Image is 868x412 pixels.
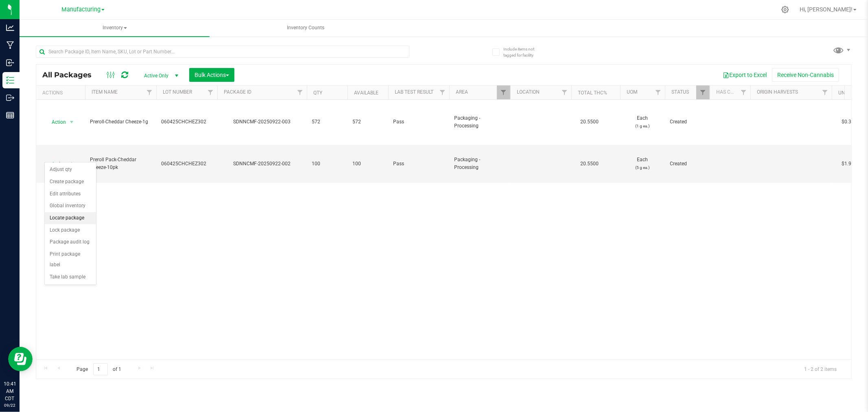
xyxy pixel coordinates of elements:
span: select [67,158,77,170]
a: Available [354,90,378,96]
span: Preroll-Cheddar Cheeze-1g [90,118,151,126]
a: Status [671,89,689,95]
div: SDNNCMF-20250922-002 [216,160,308,168]
div: Manage settings [780,6,790,13]
span: 20.5500 [576,158,603,170]
span: 060425CHCHEZ302 [161,118,212,126]
span: 100 [352,160,383,168]
a: Lab Test Result [395,89,433,95]
span: Manufacturing [61,6,101,13]
a: Filter [558,85,571,99]
span: Created [670,118,705,126]
span: 572 [352,118,383,126]
span: Action [44,116,66,128]
iframe: Resource center [8,347,33,371]
p: (5 g ea.) [625,164,660,171]
a: Filter [497,85,510,99]
a: Inventory Counts [210,20,400,37]
li: Package audit log [45,236,96,248]
a: Qty [313,90,322,96]
li: Adjust qty [45,164,96,176]
span: 20.5500 [576,116,603,128]
a: Item Name [92,89,118,95]
li: Print package label [45,248,96,271]
a: UOM [627,89,637,95]
a: Filter [143,85,156,99]
p: 09/22 [4,402,16,408]
span: Pass [393,118,444,126]
a: Unit Cost [838,90,863,96]
li: Global inventory [45,200,96,212]
a: Filter [696,85,710,99]
div: Actions [42,90,82,96]
inline-svg: Inbound [6,59,14,67]
span: 100 [312,160,343,168]
span: Include items not tagged for facility [503,46,544,58]
button: Bulk Actions [189,68,234,82]
a: Filter [204,85,217,99]
a: Origin Harvests [757,89,798,95]
inline-svg: Manufacturing [6,41,14,49]
span: Inventory Counts [276,24,335,31]
input: 1 [93,363,108,376]
a: Lot Number [163,89,192,95]
a: Total THC% [578,90,607,96]
a: Filter [436,85,449,99]
a: Location [517,89,540,95]
span: 1 - 2 of 2 items [798,363,843,375]
button: Export to Excel [717,68,772,82]
inline-svg: Outbound [6,94,14,102]
button: Receive Non-Cannabis [772,68,839,82]
th: Has COA [710,85,750,100]
span: Packaging - Processing [454,156,505,171]
span: All Packages [42,70,100,79]
p: 10:41 AM CDT [4,380,16,402]
a: Package ID [224,89,251,95]
li: Lock package [45,224,96,237]
span: Each [625,156,660,171]
li: Edit attributes [45,188,96,200]
div: SDNNCMF-20250922-003 [216,118,308,126]
span: Preroll Pack-Cheddar Cheeze-10pk [90,156,151,171]
a: Inventory [20,20,210,37]
inline-svg: Reports [6,111,14,119]
a: Filter [293,85,307,99]
input: Search Package ID, Item Name, SKU, Lot or Part Number... [36,46,409,58]
span: 060425CHCHEZ302 [161,160,212,168]
li: Create package [45,176,96,188]
span: 572 [312,118,343,126]
span: Each [625,114,660,130]
span: Packaging - Processing [454,114,505,130]
span: Page of 1 [70,363,128,376]
span: Hi, [PERSON_NAME]! [800,6,853,13]
span: Bulk Actions [195,72,229,78]
a: Filter [652,85,665,99]
a: Filter [818,85,832,99]
span: Pass [393,160,444,168]
inline-svg: Analytics [6,24,14,32]
span: Created [670,160,705,168]
span: select [67,116,77,128]
inline-svg: Inventory [6,76,14,84]
li: Locate package [45,212,96,224]
span: Action [44,158,66,170]
li: Take lab sample [45,271,96,283]
a: Area [456,89,468,95]
a: Filter [737,85,750,99]
p: (1 g ea.) [625,122,660,130]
